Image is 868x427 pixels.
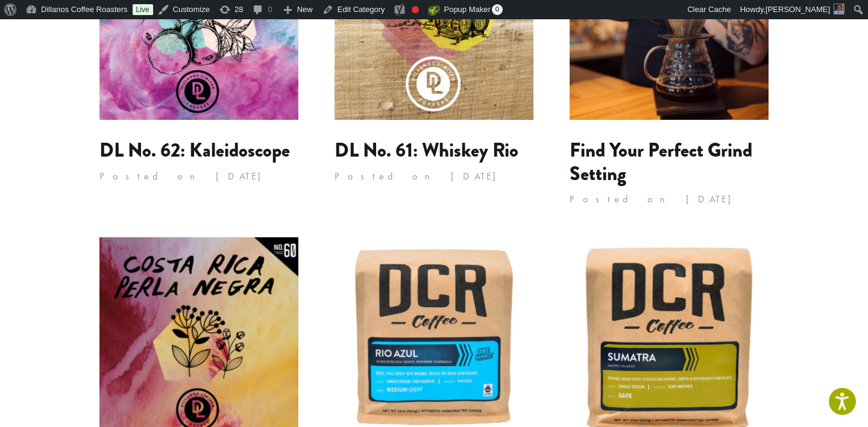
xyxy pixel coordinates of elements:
p: Posted on [DATE] [570,190,769,208]
a: Find Your Perfect Grind Setting [570,136,752,187]
a: DL No. 62: Kaleidoscope [99,136,290,164]
a: Live [133,4,153,15]
p: Posted on [DATE] [99,167,298,185]
span: [PERSON_NAME] [766,5,830,14]
a: DL No. 61: Whiskey Rio [335,136,518,164]
span: 0 [492,4,503,15]
div: Focus keyphrase not set [412,6,419,13]
p: Posted on [DATE] [335,167,533,185]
